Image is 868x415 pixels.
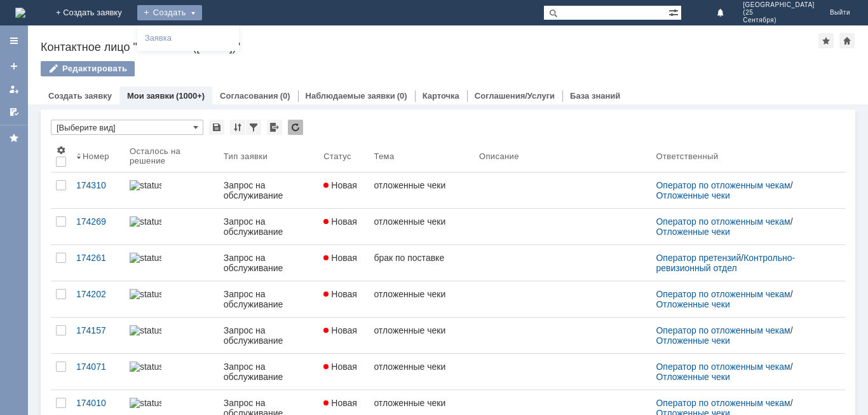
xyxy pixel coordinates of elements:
div: отложенные чеки [374,362,469,372]
div: Запрос на обслуживание [224,289,314,309]
div: отложенные чеки [374,289,469,299]
a: 174071 [71,354,125,390]
div: 174010 [76,398,119,408]
a: Создать заявку [4,56,24,76]
a: Отложенные чеки [656,190,729,200]
a: Отложенные чеки [656,299,729,309]
div: Создать [137,5,202,20]
div: отложенные чеки [374,180,469,190]
div: Тип заявки [224,151,268,161]
a: Оператор по отложенным чекам [656,289,790,299]
a: Новая [318,209,369,244]
img: statusbar-100 (1).png [130,362,161,372]
div: / [656,362,830,382]
a: 174157 [71,318,125,353]
a: Отложенные чеки [656,227,729,237]
img: statusbar-100 (1).png [130,325,161,335]
a: Оператор по отложенным чекам [656,216,790,227]
div: 174157 [76,325,119,335]
a: отложенные чеки [369,281,474,317]
a: Карточка [423,91,459,101]
span: (25 [743,9,815,17]
div: Описание [479,151,519,161]
a: Мои заявки [4,79,24,99]
div: Сделать домашней страницей [839,33,855,48]
a: Мои согласования [4,102,24,122]
a: 174202 [71,281,125,317]
th: Статус [318,140,369,172]
div: Тема [374,151,394,161]
a: Отложенные чеки [656,335,729,346]
div: 174269 [76,216,119,227]
div: Сохранить вид [209,120,224,135]
a: Оператор по отложенным чекам [656,325,790,335]
a: Новая [318,281,369,317]
a: 174261 [71,245,125,281]
a: statusbar-100 (1).png [125,318,219,353]
div: Добавить в избранное [818,33,834,48]
div: Осталось на решение [130,146,203,165]
a: statusbar-100 (1).png [125,245,219,281]
a: отложенные чеки [369,354,474,390]
div: / [656,325,830,346]
span: Новая [323,362,357,372]
div: / [656,180,830,200]
th: Ответственный [651,140,835,172]
a: Новая [318,354,369,390]
div: 174202 [76,289,119,299]
div: Обновлять список [288,120,303,135]
div: (0) [280,91,290,101]
th: Тип заявки [219,140,319,172]
div: Ответственный [656,151,718,161]
span: Настройки [56,145,66,155]
div: Экспорт списка [267,120,282,135]
div: Запрос на обслуживание [224,180,314,200]
div: отложенные чеки [374,325,469,335]
img: statusbar-100 (1).png [130,398,161,408]
a: Отложенные чеки [656,372,729,382]
span: Новая [323,253,357,263]
a: Оператор по отложенным чекам [656,180,790,190]
img: statusbar-100 (1).png [130,289,161,299]
a: Оператор по отложенным чекам [656,398,790,408]
a: Запрос на обслуживание [219,354,319,390]
div: Фильтрация... [246,120,261,135]
div: брак по поставке [374,253,469,263]
img: logo [15,8,25,18]
div: / [656,216,830,237]
a: statusbar-100 (1).png [125,209,219,244]
span: [GEOGRAPHIC_DATA] [743,1,815,9]
img: statusbar-100 (1).png [130,180,161,190]
div: 174310 [76,180,119,190]
div: Номер [83,151,109,161]
a: Запрос на обслуживание [219,245,319,281]
div: (1000+) [176,91,205,101]
div: Запрос на обслуживание [224,362,314,382]
div: Статус [323,151,351,161]
th: Номер [71,140,125,172]
a: 174310 [71,172,125,208]
a: Оператор по отложенным чекам [656,362,790,372]
a: Мои заявки [127,91,174,101]
div: (0) [397,91,407,101]
span: Расширенный поиск [668,6,681,18]
span: Новая [323,216,357,227]
a: Оператор претензий [656,253,741,263]
a: Новая [318,318,369,353]
a: Запрос на обслуживание [219,281,319,317]
th: Тема [369,140,474,172]
span: Новая [323,180,357,190]
a: Запрос на обслуживание [219,172,319,208]
a: отложенные чеки [369,318,474,353]
a: 174269 [71,209,125,244]
a: statusbar-100 (1).png [125,281,219,317]
a: Согласования [220,91,278,101]
span: Новая [323,398,357,408]
a: Новая [318,245,369,281]
a: отложенные чеки [369,172,474,208]
div: отложенные чеки [374,398,469,408]
span: Новая [323,289,357,299]
div: отложенные чеки [374,216,469,227]
a: Наблюдаемые заявки [306,91,395,101]
div: / [656,289,830,309]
